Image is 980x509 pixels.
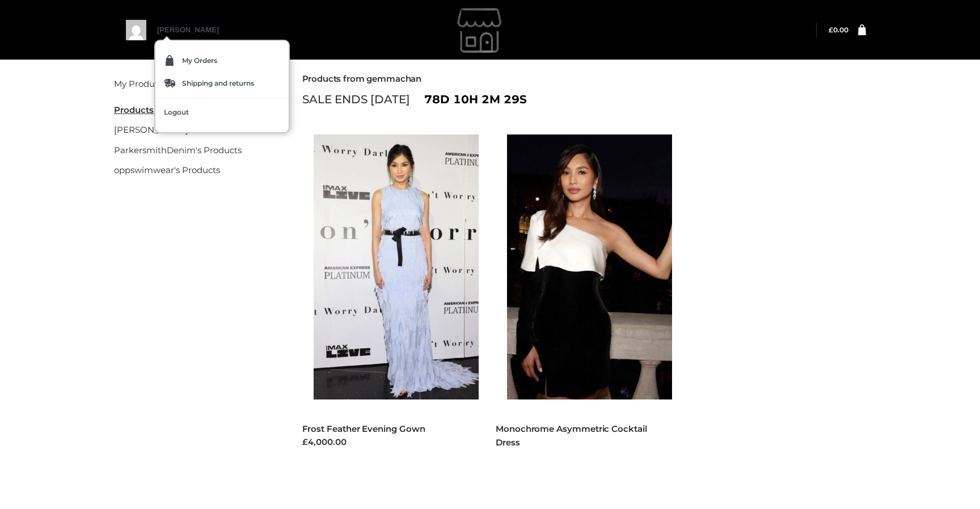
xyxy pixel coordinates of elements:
[164,109,189,116] span: Logout
[496,423,647,447] a: Monochrome Asymmetric Cocktail Dress
[164,79,175,87] img: shipping.svg
[114,124,234,135] a: [PERSON_NAME]'s Products
[829,26,833,34] span: £
[114,145,242,155] a: ParkersmithDenim's Products
[302,90,867,109] div: SALE ENDS [DATE]
[157,26,231,54] a: [PERSON_NAME]
[424,90,527,109] span: 78d 10h 2m 29s
[302,74,867,84] h2: Products from gemmachan
[302,436,479,449] div: £4,000.00
[114,78,167,89] a: My Products
[829,26,848,34] bdi: 0.00
[829,26,848,34] a: £0.00
[114,104,227,115] u: Products from My Friends
[302,423,425,434] a: Frost Feather Evening Gown
[396,2,566,58] img: gemmachan
[182,57,217,64] span: My Orders
[182,80,254,87] span: Shipping and returns
[114,165,220,175] a: oppswimwear's Products
[164,55,175,66] img: my-order-ico.svg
